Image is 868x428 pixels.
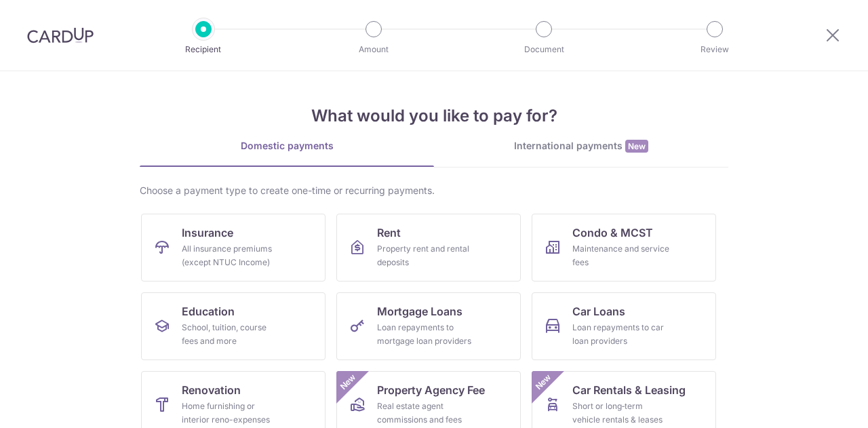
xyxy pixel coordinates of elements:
[572,321,670,348] div: Loan repayments to car loan providers
[336,214,521,281] a: RentProperty rent and rental deposits
[140,184,728,197] div: Choose a payment type to create one-time or recurring payments.
[377,303,462,319] span: Mortgage Loans
[141,292,325,360] a: EducationSchool, tuition, course fees and more
[182,400,279,427] div: Home furnishing or interior reno-expenses
[532,371,555,393] span: New
[182,225,233,241] span: Insurance
[182,242,279,269] div: All insurance premiums (except NTUC Income)
[377,321,475,348] div: Loan repayments to mortgage loan providers
[153,43,254,56] p: Recipient
[182,303,235,319] span: Education
[336,292,521,360] a: Mortgage LoansLoan repayments to mortgage loan providers
[377,382,485,398] span: Property Agency Fee
[377,400,475,427] div: Real estate agent commissions and fees
[377,242,475,269] div: Property rent and rental deposits
[572,242,670,269] div: Maintenance and service fees
[141,214,325,281] a: InsuranceAll insurance premiums (except NTUC Income)
[532,214,716,281] a: Condo & MCSTMaintenance and service fees
[434,139,728,153] div: International payments
[572,400,670,427] div: Short or long‑term vehicle rentals & leases
[182,321,279,348] div: School, tuition, course fees and more
[572,225,653,241] span: Condo & MCST
[377,225,401,241] span: Rent
[572,382,686,398] span: Car Rentals & Leasing
[665,43,765,56] p: Review
[182,382,241,398] span: Renovation
[27,27,94,43] img: CardUp
[323,43,424,56] p: Amount
[494,43,594,56] p: Document
[572,303,625,319] span: Car Loans
[140,139,434,153] div: Domestic payments
[532,292,716,360] a: Car LoansLoan repayments to car loan providers
[625,140,648,153] span: New
[140,104,728,128] h4: What would you like to pay for?
[337,371,359,393] span: New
